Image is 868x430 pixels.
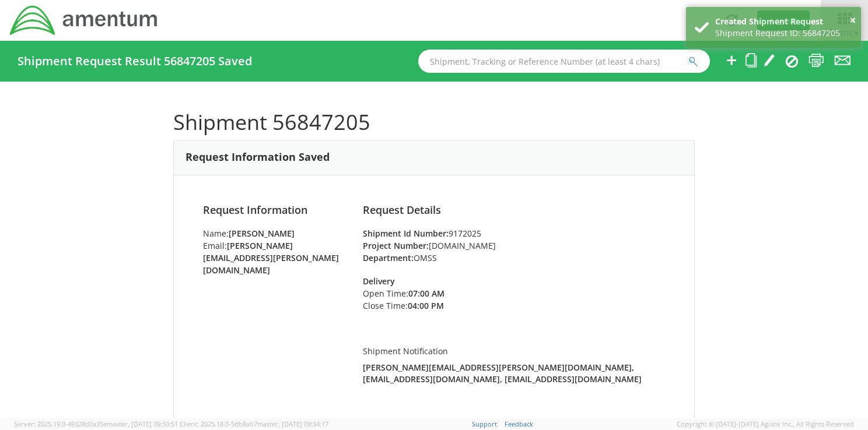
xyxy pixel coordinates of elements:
li: Close Time: [363,299,480,312]
span: Client: 2025.18.0-5db8ab7 [180,420,328,428]
li: Email: [203,239,345,276]
button: × [849,12,856,29]
strong: [PERSON_NAME][EMAIL_ADDRESS][PERSON_NAME][DOMAIN_NAME], [EMAIL_ADDRESS][DOMAIN_NAME], [EMAIL_ADDR... [363,362,642,385]
span: Server: 2025.19.0-49328d0a35e [14,420,178,428]
strong: Department: [363,252,414,263]
input: Shipment, Tracking or Reference Number (at least 4 chars) [418,50,710,73]
span: Copyright © [DATE]-[DATE] Agistix Inc., All Rights Reserved [677,420,854,429]
span: master, [DATE] 09:34:17 [257,420,328,428]
h4: Request Details [363,205,665,216]
strong: [PERSON_NAME] [229,228,295,239]
a: Support [472,420,497,428]
h3: Request Information Saved [185,151,330,163]
h1: Shipment 56847205 [173,111,695,134]
strong: 07:00 AM [408,288,444,299]
a: Feedback [505,420,533,428]
span: master, [DATE] 09:50:51 [107,420,178,428]
strong: [PERSON_NAME][EMAIL_ADDRESS][PERSON_NAME][DOMAIN_NAME] [203,240,339,276]
strong: 04:00 PM [408,300,444,311]
h4: Request Information [203,205,345,216]
li: Name: [203,227,345,239]
li: OMSS [363,252,665,264]
li: [DOMAIN_NAME] [363,239,665,252]
li: 9172025 [363,227,665,239]
div: Created Shipment Request [715,16,852,27]
div: Shipment Request ID: 56847205 [715,27,852,39]
li: Open Time: [363,287,480,299]
strong: Project Number: [363,240,429,251]
strong: Delivery [363,276,395,287]
strong: Shipment Id Number: [363,228,449,239]
h5: Shipment Notification [363,347,665,355]
h4: Shipment Request Result 56847205 Saved [17,55,252,68]
img: dyn-intl-logo-049831509241104b2a82.png [9,4,159,37]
